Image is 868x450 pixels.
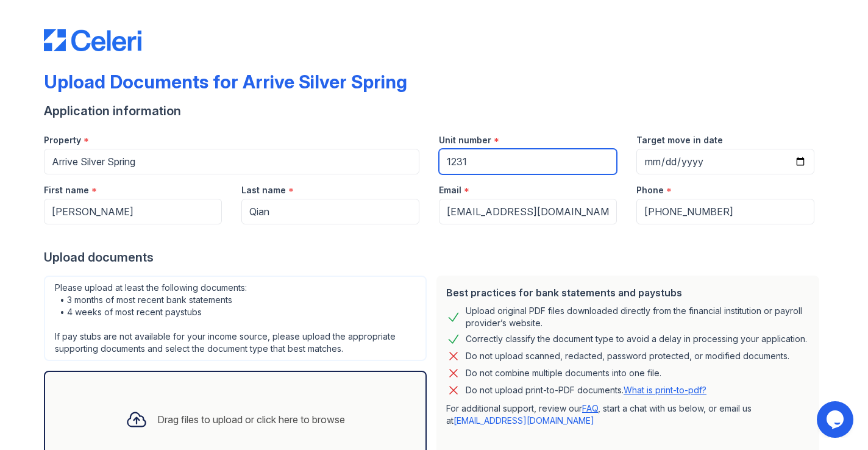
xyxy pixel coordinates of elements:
div: Upload original PDF files downloaded directly from the financial institution or payroll provider’... [466,305,809,329]
div: Do not combine multiple documents into one file. [466,366,661,380]
label: Unit number [439,134,491,146]
a: [EMAIL_ADDRESS][DOMAIN_NAME] [454,415,594,426]
div: Application information [44,102,824,120]
div: Do not upload scanned, redacted, password protected, or modified documents. [466,349,789,363]
div: Correctly classify the document type to avoid a delay in processing your application. [466,332,807,346]
p: For additional support, review our , start a chat with us below, or email us at [446,402,809,427]
a: What is print-to-pdf? [624,385,706,395]
div: Best practices for bank statements and paystubs [446,285,809,300]
div: Upload Documents for Arrive Silver Spring [44,71,407,93]
label: Last name [241,184,286,196]
p: Do not upload print-to-PDF documents. [466,384,706,396]
label: Phone [636,184,664,196]
label: Property [44,134,81,146]
label: Target move in date [636,134,723,146]
div: Please upload at least the following documents: • 3 months of most recent bank statements • 4 wee... [44,276,427,361]
div: Upload documents [44,249,824,266]
img: CE_Logo_Blue-a8612792a0a2168367f1c8372b55b34899dd931a85d93a1a3d3e32e68fde9ad4.png [44,29,141,51]
label: Email [439,184,461,196]
a: FAQ [582,403,598,413]
label: First name [44,184,89,196]
iframe: chat widget [817,401,856,438]
div: Drag files to upload or click here to browse [157,412,345,427]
